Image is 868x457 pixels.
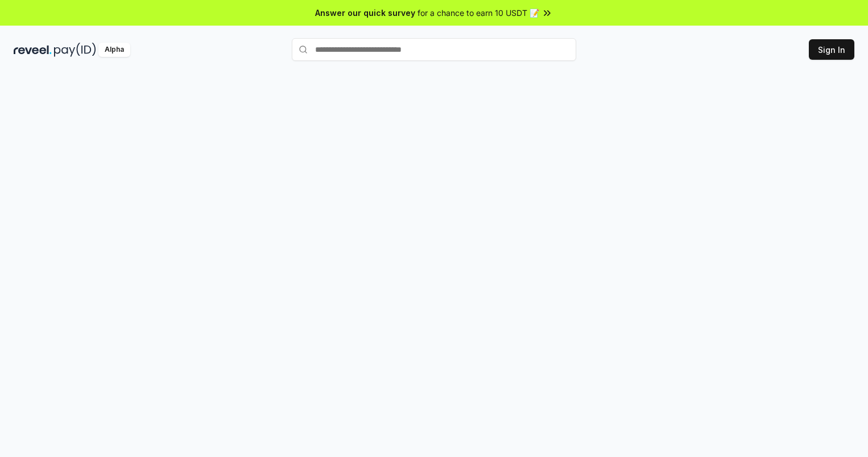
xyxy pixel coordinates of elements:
span: for a chance to earn 10 USDT 📝 [418,7,539,19]
span: Answer our quick survey [315,7,415,19]
div: Alpha [98,43,130,57]
img: pay_id [54,43,96,57]
img: reveel_dark [14,43,52,57]
button: Sign In [809,39,854,60]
